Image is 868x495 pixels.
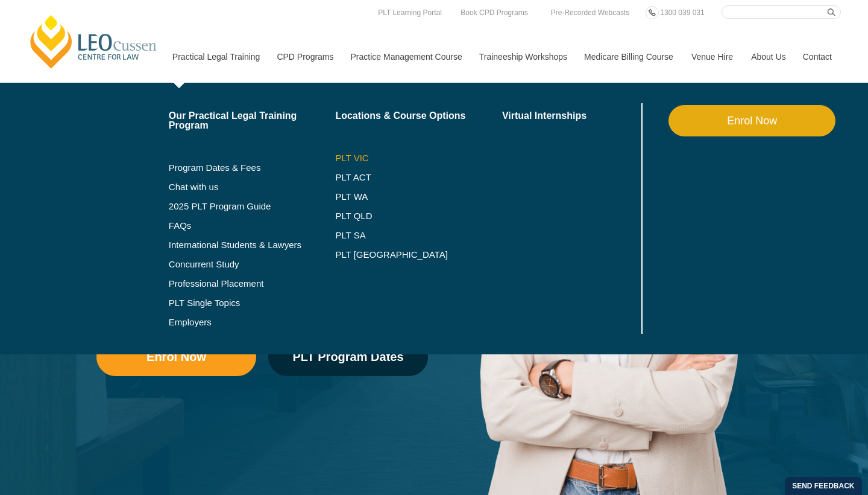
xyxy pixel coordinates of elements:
a: Enrol Now [96,337,256,376]
a: 2025 PLT Program Guide [169,202,306,211]
a: Professional Placement [169,279,336,289]
a: PLT WA [335,192,472,202]
a: Virtual Internships [502,111,639,121]
a: PLT QLD [335,211,502,221]
a: PLT SA [335,231,502,240]
span: Enrol Now [146,351,206,363]
a: Concurrent Study [169,260,336,269]
a: Venue Hire [682,31,742,83]
a: FAQs [169,221,336,231]
a: Practical Legal Training [163,31,268,83]
a: Contact [794,31,841,83]
a: PLT Program Dates [268,337,428,376]
a: Medicare Billing Course [575,31,682,83]
a: PLT Single Topics [169,298,336,308]
a: PLT ACT [335,173,502,182]
span: 1300 039 031 [660,8,704,17]
a: Our Practical Legal Training Program [169,111,336,130]
a: [PERSON_NAME] Centre for Law [27,13,160,70]
a: Locations & Course Options [335,111,502,121]
a: PLT VIC [335,153,502,163]
span: PLT Program Dates [292,351,403,363]
a: 1300 039 031 [657,6,707,19]
a: International Students & Lawyers [169,240,336,250]
a: CPD Programs [268,31,341,83]
a: About Us [742,31,794,83]
a: Chat with us [169,182,336,192]
a: Traineeship Workshops [470,31,575,83]
a: PLT Learning Portal [375,6,445,19]
a: Book CPD Programs [458,6,530,19]
a: PLT [GEOGRAPHIC_DATA] [335,250,502,260]
a: Practice Management Course [342,31,470,83]
a: Employers [169,318,336,327]
a: Enrol Now [668,105,835,136]
a: Pre-Recorded Webcasts [548,6,633,19]
a: Program Dates & Fees [169,163,336,173]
